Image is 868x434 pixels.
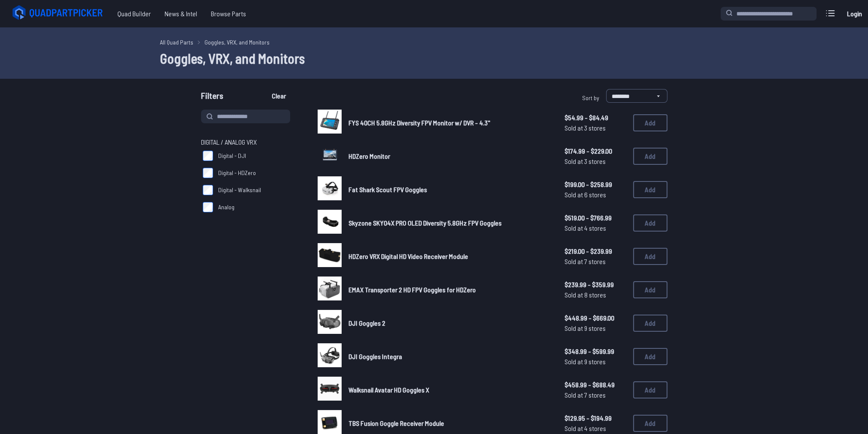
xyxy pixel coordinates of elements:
span: $448.99 - $669.00 [565,313,626,323]
a: Browse Parts [204,5,253,22]
span: Sold at 7 stores [565,256,626,267]
input: Analog [203,202,213,212]
a: DJI Goggles 2 [348,318,551,328]
span: $219.00 - $239.99 [565,246,626,256]
button: Add [633,181,667,198]
img: image [318,377,342,401]
span: EMAX Transporter 2 HD FPV Goggles for HDZero [348,285,476,294]
input: Digital - Walksnail [203,185,213,195]
span: Digital - DJI [218,152,246,160]
button: Add [633,415,667,432]
span: Sold at 3 stores [565,156,626,166]
a: image [318,377,342,403]
a: TBS Fusion Goggle Receiver Module [348,418,551,428]
span: HDZero Monitor [348,152,390,160]
img: image [318,310,342,334]
img: image [318,410,342,434]
a: DJI Goggles Integra [348,351,551,362]
a: image [318,243,342,270]
span: $199.00 - $258.99 [565,179,626,190]
span: HDZero VRX Digital HD Video Receiver Module [348,252,468,260]
span: $174.99 - $229.00 [565,146,626,156]
img: image [318,110,342,134]
span: DJI Goggles 2 [348,319,385,327]
span: FYS 40CH 5.8GHz Diversity FPV Monitor w/ DVR - 4.3" [348,119,490,127]
img: image [318,343,342,367]
span: Fat Shark Scout FPV Goggles [348,185,427,193]
a: News & Intel [158,5,204,22]
a: image [318,143,342,169]
a: Walksnail Avatar HD Goggles X [348,385,551,395]
span: Sold at 4 stores [565,423,626,434]
span: $129.95 - $194.99 [565,413,626,423]
a: Fat Shark Scout FPV Goggles [348,184,551,195]
a: image [318,210,342,236]
button: Add [633,381,667,398]
span: Analog [218,203,234,211]
span: Skyzone SKY04X PRO OLED Diversity 5.8GHz FPV Goggles [348,219,502,227]
img: image [318,143,342,167]
button: Clear [264,89,293,103]
span: TBS Fusion Goggle Receiver Module [348,419,444,427]
button: Add [633,348,667,365]
button: Add [633,248,667,265]
img: image [318,276,342,300]
span: $519.00 - $766.99 [565,213,626,223]
select: Sort by [606,89,667,103]
a: HDZero VRX Digital HD Video Receiver Module [348,251,551,262]
span: Sold at 4 stores [565,223,626,233]
span: Sort by [582,94,599,101]
a: image [318,176,342,203]
span: Sold at 6 stores [565,190,626,200]
button: Add [633,114,667,131]
button: Add [633,315,667,332]
input: Digital - HDZero [203,168,213,178]
span: $348.99 - $599.99 [565,346,626,357]
button: Add [633,281,667,298]
a: image [318,343,342,370]
a: image [318,276,342,303]
span: Sold at 9 stores [565,357,626,367]
a: FYS 40CH 5.8GHz Diversity FPV Monitor w/ DVR - 4.3" [348,118,551,128]
a: Login [844,5,865,22]
a: EMAX Transporter 2 HD FPV Goggles for HDZero [348,285,551,295]
span: $239.99 - $359.99 [565,279,626,290]
span: Sold at 7 stores [565,390,626,400]
img: image [318,243,342,267]
span: Sold at 9 stores [565,323,626,333]
span: $458.99 - $688.49 [565,380,626,390]
button: Add [633,148,667,165]
span: Sold at 3 stores [565,123,626,133]
a: All Quad Parts [160,38,193,47]
a: image [318,310,342,336]
span: Digital - Walksnail [218,186,261,194]
h1: Goggles, VRX, and Monitors [160,48,709,68]
span: Sold at 8 stores [565,290,626,300]
a: HDZero Monitor [348,151,551,161]
input: Digital - DJI [203,151,213,161]
span: Filters [201,89,223,106]
a: Goggles, VRX, and Monitors [204,38,270,47]
span: Walksnail Avatar HD Goggles X [348,386,429,394]
a: image [318,110,342,136]
span: Digital - HDZero [218,169,256,177]
span: $54.99 - $84.49 [565,113,626,123]
span: Digital / Analog VRX [201,137,257,147]
img: image [318,210,342,234]
button: Add [633,214,667,232]
a: Skyzone SKY04X PRO OLED Diversity 5.8GHz FPV Goggles [348,218,551,228]
img: image [318,176,342,200]
a: Quad Builder [111,5,158,22]
span: DJI Goggles Integra [348,352,402,360]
